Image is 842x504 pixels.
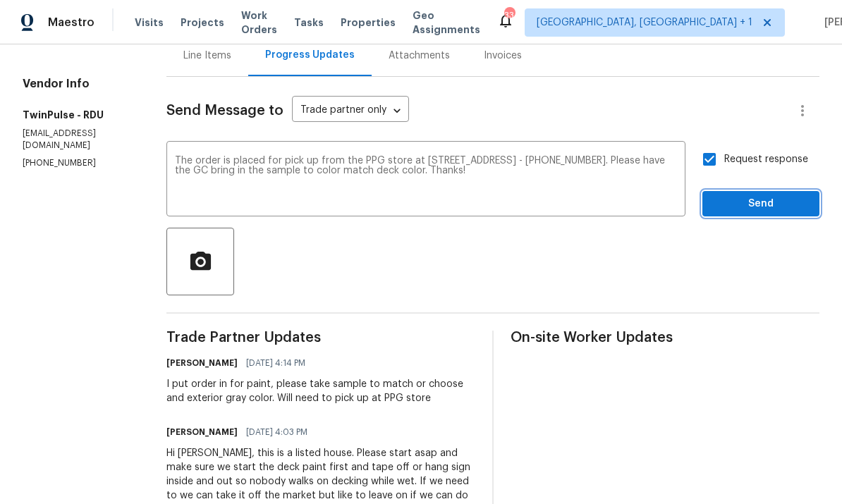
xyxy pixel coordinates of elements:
h6: [PERSON_NAME] [166,425,238,439]
span: [DATE] 4:14 PM [246,356,305,370]
textarea: The order is placed for pick up from the PPG store at [STREET_ADDRESS] - [PHONE_NUMBER]. Please h... [175,156,677,205]
div: I put order in for paint, please take sample to match or choose and exterior gray color. Will nee... [166,377,475,405]
span: Request response [724,152,808,167]
span: Geo Assignments [413,8,480,37]
span: Send [714,195,808,213]
span: [DATE] 4:03 PM [246,425,307,439]
span: Visits [135,16,164,30]
div: Progress Updates [265,48,355,62]
h4: Vendor Info [23,77,133,91]
span: Maestro [48,16,94,30]
button: Send [702,191,819,217]
span: On-site Worker Updates [511,331,819,345]
span: [GEOGRAPHIC_DATA], [GEOGRAPHIC_DATA] + 1 [537,16,752,30]
div: 33 [504,8,514,23]
span: Send Message to [166,104,283,118]
span: Tasks [294,18,324,27]
span: Work Orders [241,8,277,37]
p: [EMAIL_ADDRESS][DOMAIN_NAME] [23,128,133,152]
h5: TwinPulse - RDU [23,108,133,122]
div: Trade partner only [292,99,409,123]
div: Attachments [389,49,450,63]
p: [PHONE_NUMBER] [23,157,133,169]
span: Projects [181,16,224,30]
div: Line Items [183,49,231,63]
span: Properties [341,16,396,30]
h6: [PERSON_NAME] [166,356,238,370]
span: Trade Partner Updates [166,331,475,345]
div: Invoices [484,49,522,63]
